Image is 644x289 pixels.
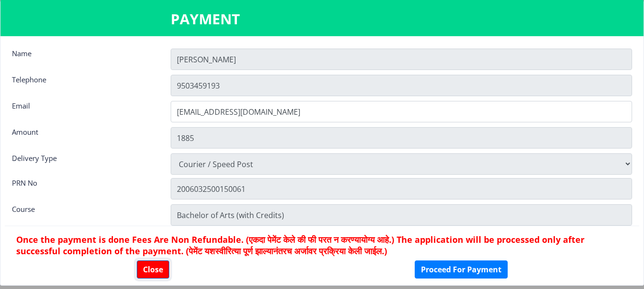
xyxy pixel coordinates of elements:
[5,178,164,197] div: PRN No
[171,101,632,122] input: Email
[5,153,164,172] div: Delivery Type
[16,234,628,257] h6: Once the payment is done Fees Are Non Refundable. (एकदा पेमेंट केले की फी परत न करण्यायोग्य आहे.)...
[5,75,164,94] div: Telephone
[5,101,164,120] div: Email
[171,204,632,226] input: Zipcode
[137,260,169,279] button: Close
[171,127,632,149] input: Amount
[5,49,164,68] div: Name
[171,178,632,199] input: Zipcode
[5,204,164,223] div: Course
[415,260,508,279] button: Proceed For Payment
[171,75,632,96] input: Telephone
[171,10,474,29] h3: PAYMENT
[171,49,632,70] input: Name
[5,127,164,146] div: Amount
